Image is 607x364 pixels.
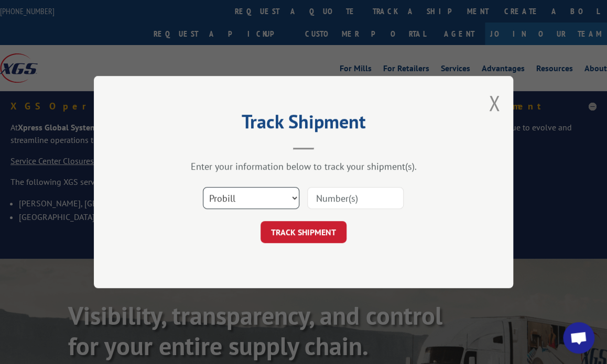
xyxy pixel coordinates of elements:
[261,221,346,243] button: TRACK SHIPMENT
[146,160,461,172] div: Enter your information below to track your shipment(s).
[489,89,500,117] button: Close modal
[307,187,404,209] input: Number(s)
[563,322,594,354] a: Open chat
[146,114,461,134] h2: Track Shipment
